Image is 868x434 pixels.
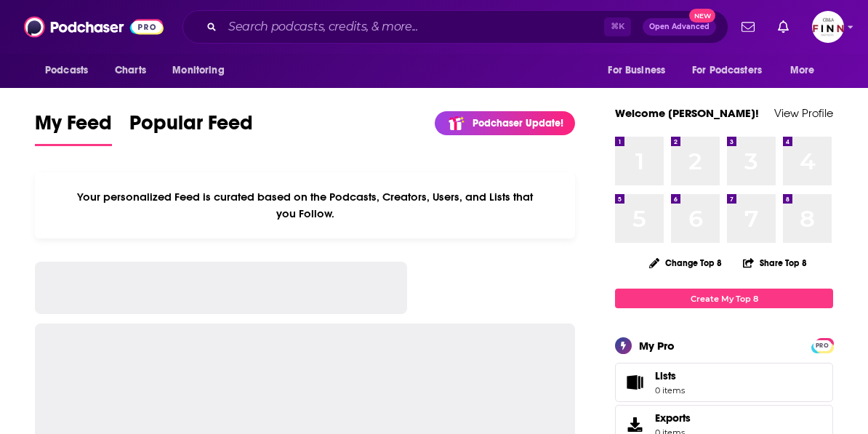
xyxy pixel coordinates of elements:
[615,363,833,402] a: Lists
[620,372,649,393] span: Lists
[640,254,731,272] button: Change Top 8
[35,110,112,144] span: My Feed
[105,57,155,84] a: Charts
[35,110,112,146] a: My Feed
[172,60,224,81] span: Monitoring
[639,339,675,353] div: My Pro
[162,57,243,84] button: open menu
[24,13,164,41] img: Podchaser - Follow, Share and Rate Podcasts
[129,110,253,144] span: Popular Feed
[736,15,760,39] a: Show notifications dropdown
[182,10,728,44] div: Search podcasts, credits, & more...
[655,369,676,382] span: Lists
[115,60,146,81] span: Charts
[780,57,833,84] button: open menu
[683,57,783,84] button: open menu
[35,172,575,238] div: Your personalized Feed is curated based on the Podcasts, Creators, Users, and Lists that you Follow.
[689,9,715,23] span: New
[812,11,844,43] img: User Profile
[45,60,88,81] span: Podcasts
[655,411,691,425] span: Exports
[473,117,563,129] p: Podchaser Update!
[655,385,685,395] span: 0 items
[608,60,665,81] span: For Business
[692,60,762,81] span: For Podcasters
[649,23,710,31] span: Open Advanced
[615,289,833,308] a: Create My Top 8
[774,106,833,120] a: View Profile
[790,60,815,81] span: More
[812,11,844,43] span: Logged in as FINNMadison
[615,106,759,120] a: Welcome [PERSON_NAME]!
[604,17,631,36] span: ⌘ K
[813,339,831,350] a: PRO
[655,369,685,382] span: Lists
[129,110,253,146] a: Popular Feed
[598,57,683,84] button: open menu
[643,18,716,36] button: Open AdvancedNew
[222,15,604,39] input: Search podcasts, credits, & more...
[812,11,844,43] button: Show profile menu
[35,57,107,84] button: open menu
[772,15,795,39] a: Show notifications dropdown
[742,249,808,277] button: Share Top 8
[813,340,831,351] span: PRO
